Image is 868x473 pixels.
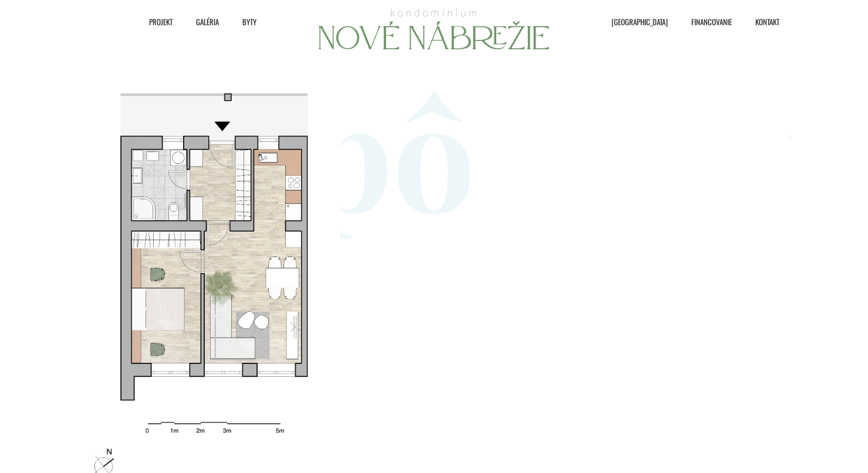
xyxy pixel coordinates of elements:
a: Galéria [178,13,225,30]
a: Kontakt [738,13,785,30]
a: Financovanie [674,13,738,30]
a: [GEOGRAPHIC_DATA] [594,13,674,30]
span: Kontakt [755,13,779,30]
a: Projekt [131,13,178,30]
span: Byty [242,13,256,30]
span: Projekt [149,13,173,30]
a: Byty [225,13,262,30]
span: [GEOGRAPHIC_DATA] [612,13,668,30]
span: Galéria [196,13,219,30]
span: Financovanie [691,13,732,30]
span: p [305,63,393,239]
